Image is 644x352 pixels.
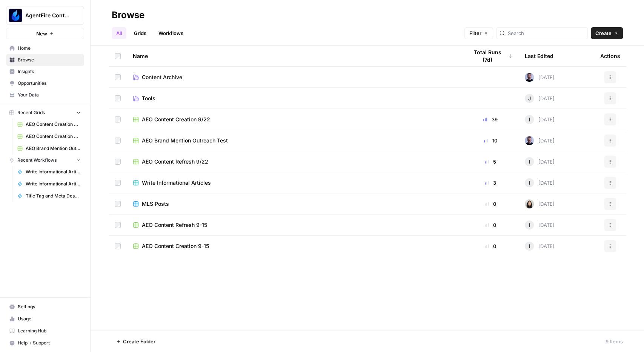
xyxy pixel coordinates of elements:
a: Settings [6,301,84,313]
a: AEO Content Creation 9/22 [14,118,84,130]
a: Tools [133,95,456,102]
span: Recent Grids [17,109,45,116]
a: Content Archive [133,73,456,81]
span: AEO Content Refresh 9/22 [142,158,208,165]
div: 5 [468,158,513,165]
a: Opportunities [6,77,84,89]
div: [DATE] [525,136,555,145]
span: AEO Content Creation 9/22 [26,121,81,128]
span: Title Tag and Meta Description [26,193,81,199]
span: Usage [18,315,81,322]
div: [DATE] [525,199,555,208]
a: Write Informational Articles [133,179,456,187]
a: AEO Content Refresh 9/22 [133,158,456,165]
a: Usage [6,313,84,325]
span: I [529,116,530,123]
a: Grids [129,27,151,39]
img: t5ef5oef8zpw1w4g2xghobes91mw [525,199,534,208]
span: AEO Content Creation 9-15 [142,242,209,250]
span: Write Informational Articles [142,179,211,187]
span: AEO Brand Mention Outreach Test [142,137,228,144]
div: 9 Items [606,338,623,345]
button: Recent Workflows [6,155,84,166]
span: Create Folder [123,338,155,345]
span: New [36,30,47,37]
span: Settings [18,303,81,310]
img: AgentFire Content Logo [9,9,22,22]
div: [DATE] [525,94,555,103]
span: Filter [469,29,481,37]
a: AEO Content Creation 9/22 [133,116,456,123]
button: Create Folder [112,335,160,347]
div: [DATE] [525,157,555,166]
span: Recent Workflows [17,157,57,164]
a: AEO Brand Mention Outreach Test [133,137,456,144]
span: Tools [142,95,155,102]
a: Workflows [154,27,188,39]
div: 0 [468,221,513,229]
span: Write Informational Article Outline [26,181,81,187]
img: mtb5lffcyzxtxeymzlrcp6m5jts6 [525,136,534,145]
a: Learning Hub [6,325,84,337]
span: Create [595,29,612,37]
span: MLS Posts [142,200,169,208]
button: Recent Grids [6,107,84,118]
a: AEO Content Creation 9-15 [133,242,456,250]
a: All [112,27,126,39]
button: New [6,28,84,39]
div: Total Runs (7d) [468,46,513,66]
span: Your Data [18,92,81,98]
span: I [529,221,530,229]
div: Last Edited [525,46,553,66]
a: Write Informational Article Outline [14,178,84,190]
a: Home [6,42,84,54]
div: 0 [468,200,513,208]
a: Your Data [6,89,84,101]
div: 0 [468,242,513,250]
button: Create [591,27,623,39]
div: Name [133,46,456,66]
img: mtb5lffcyzxtxeymzlrcp6m5jts6 [525,73,534,82]
span: Help + Support [18,340,81,346]
span: AEO Content Refresh 9-15 [142,221,207,229]
div: [DATE] [525,242,555,251]
a: AEO Brand Mention Outreach Test [14,142,84,155]
div: [DATE] [525,73,555,82]
div: 10 [468,137,513,144]
div: [DATE] [525,178,555,187]
span: Home [18,45,81,52]
span: I [529,158,530,165]
div: [DATE] [525,115,555,124]
a: Title Tag and Meta Description [14,190,84,202]
input: Search [508,29,584,37]
div: [DATE] [525,220,555,230]
span: AEO Content Creation 9/22 [142,116,210,123]
span: AEO Content Creation 9-15 [26,133,81,140]
div: 3 [468,179,513,187]
a: AEO Content Refresh 9-15 [133,221,456,229]
a: Write Informational Article Body [14,166,84,178]
button: Workspace: AgentFire Content [6,6,84,25]
span: AgentFire Content [25,12,71,19]
span: Write Informational Article Body [26,168,81,175]
div: Actions [600,46,620,66]
button: Filter [464,27,493,39]
a: Browse [6,54,84,66]
span: Content Archive [142,73,182,81]
span: I [529,179,530,187]
div: 39 [468,116,513,123]
a: Insights [6,66,84,78]
a: MLS Posts [133,200,456,208]
button: Help + Support [6,337,84,349]
span: AEO Brand Mention Outreach Test [26,145,81,152]
span: J [528,95,531,102]
span: I [529,242,530,250]
a: AEO Content Creation 9-15 [14,130,84,142]
span: Browse [18,57,81,63]
span: Opportunities [18,80,81,87]
div: Browse [112,9,144,21]
span: Insights [18,68,81,75]
span: Learning Hub [18,328,81,334]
